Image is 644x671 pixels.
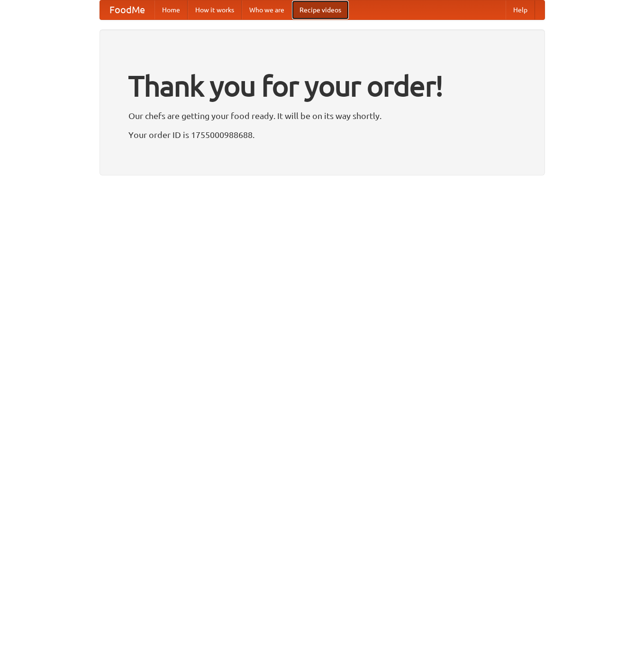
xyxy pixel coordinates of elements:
[154,0,188,19] a: Home
[292,0,349,19] a: Recipe videos
[100,0,154,19] a: FoodMe
[128,109,516,123] p: Our chefs are getting your food ready. It will be on its way shortly.
[128,63,516,109] h1: Thank you for your order!
[188,0,242,19] a: How it works
[128,128,516,142] p: Your order ID is 1755000988688.
[506,0,535,19] a: Help
[242,0,292,19] a: Who we are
